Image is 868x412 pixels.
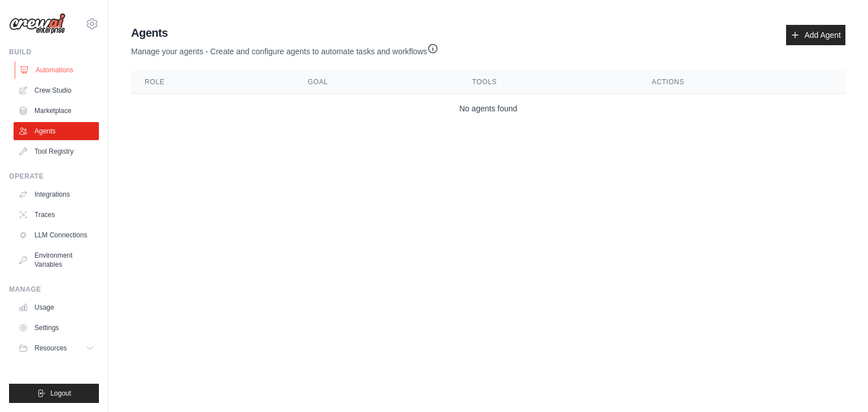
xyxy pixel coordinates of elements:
[14,319,99,337] a: Settings
[14,246,99,274] a: Environment Variables
[294,71,459,94] th: Goal
[50,389,71,398] span: Logout
[14,142,99,161] a: Tool Registry
[131,71,294,94] th: Role
[14,206,99,224] a: Traces
[9,172,99,181] div: Operate
[14,298,99,316] a: Usage
[14,102,99,120] a: Marketplace
[14,226,99,244] a: LLM Connections
[786,25,845,45] a: Add Agent
[9,384,99,403] button: Logout
[9,285,99,294] div: Manage
[14,122,99,140] a: Agents
[14,81,99,99] a: Crew Studio
[14,185,99,203] a: Integrations
[9,47,99,57] div: Build
[638,71,845,94] th: Actions
[459,71,639,94] th: Tools
[34,344,67,353] span: Resources
[131,94,845,124] td: No agents found
[14,339,99,357] button: Resources
[131,25,439,41] h2: Agents
[131,41,439,57] p: Manage your agents - Create and configure agents to automate tasks and workflows
[9,13,66,34] img: Logo
[15,61,100,79] a: Automations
